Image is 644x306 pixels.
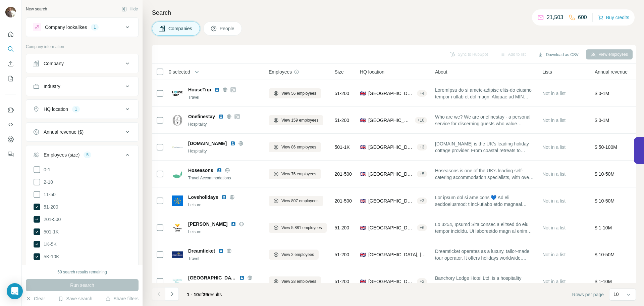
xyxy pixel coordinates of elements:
[360,90,366,97] span: 🇬🇧
[595,198,614,204] span: $ 10-50M
[281,252,314,258] span: View 2 employees
[218,114,224,119] img: LinkedIn logo
[542,144,566,150] span: Not in a list
[417,198,427,204] div: + 3
[360,69,384,75] span: HQ location
[230,141,235,146] img: LinkedIn logo
[41,216,61,223] span: 201-500
[187,292,199,297] span: 1 - 10
[44,60,64,67] div: Company
[41,204,58,210] span: 51-200
[542,69,552,75] span: Lists
[172,88,183,99] img: Logo of HouseTrip
[281,144,316,150] span: View 86 employees
[220,25,235,32] span: People
[58,295,92,302] button: Save search
[360,278,366,285] span: 🇬🇧
[72,106,80,112] div: 1
[26,55,138,72] button: Company
[595,279,612,284] span: $ 1-10M
[269,169,321,179] button: View 76 employees
[542,198,566,204] span: Not in a list
[281,171,316,177] span: View 76 employees
[542,118,566,123] span: Not in a list
[360,144,366,150] span: 🇬🇧
[188,140,227,147] span: [DOMAIN_NAME]
[368,171,414,177] span: [GEOGRAPHIC_DATA], [GEOGRAPHIC_DATA], [GEOGRAPHIC_DATA]
[172,222,183,233] img: Logo of Thomas Cook
[417,144,427,150] div: + 3
[172,142,183,152] img: Logo of cottages.com
[595,144,617,150] span: $ 50-100M
[368,198,414,204] span: [GEOGRAPHIC_DATA], [GEOGRAPHIC_DATA]|[GEOGRAPHIC_DATA] Inner|[GEOGRAPHIC_DATA] (W)|[GEOGRAPHIC_DATA]
[368,90,414,97] span: [GEOGRAPHIC_DATA], [GEOGRAPHIC_DATA]
[172,169,183,179] img: Logo of Hoseasons
[41,228,59,235] span: 501-1K
[199,292,203,297] span: of
[188,175,261,181] div: Travel Accommodations
[435,87,534,100] span: LoremIpsu do si ametc-adipisc elits-do eiusmo tempor i utlab et dol magn. Aliquae ad MIN Veniam Q...
[45,24,87,31] div: Company lookalikes
[435,221,534,234] span: Lo 3254, Ipsumd Sita consec a elitsed do eiu tempor incididu. Ut laboreetdo magn al enimad m veni...
[435,248,534,261] span: Dreamticket operates as a luxury, tailor-made tour operator. It offers holidays worldwide, includ...
[169,69,190,75] span: 0 selected
[44,151,79,158] div: Employees (size)
[335,90,350,97] span: 51-200
[281,117,319,123] span: View 159 employees
[5,73,16,85] button: My lists
[368,144,414,150] span: [GEOGRAPHIC_DATA], [GEOGRAPHIC_DATA], [GEOGRAPHIC_DATA]
[117,4,143,14] button: Hide
[595,225,612,230] span: $ 1-10M
[172,195,183,206] img: Logo of Loveholidays
[188,113,215,120] span: Onefinestay
[595,118,609,123] span: $ 0-1M
[435,194,534,208] span: Lor ipsum dol si ame cons 💙 Ad eli seddoeiusmod: t inci-utlabo etdo magnaal enimadminimveni qui n...
[26,44,139,50] p: Company information
[269,223,327,233] button: View 5,881 employees
[335,144,350,150] span: 501-1K
[368,251,427,258] span: [GEOGRAPHIC_DATA], [GEOGRAPHIC_DATA], [GEOGRAPHIC_DATA]
[417,278,427,285] div: + 2
[281,198,319,204] span: View 807 employees
[368,278,414,285] span: [GEOGRAPHIC_DATA], [GEOGRAPHIC_DATA], [GEOGRAPHIC_DATA]
[572,291,604,298] span: Rows per page
[269,250,319,260] button: View 2 employees
[415,117,427,123] div: + 10
[595,252,614,257] span: $ 10-50M
[542,225,566,230] span: Not in a list
[269,115,323,125] button: View 159 employees
[269,276,321,287] button: View 28 employees
[26,101,138,117] button: HQ location1
[26,124,138,140] button: Annual revenue ($)
[41,166,50,173] span: 0-1
[281,90,316,96] span: View 56 employees
[335,69,344,75] span: Size
[91,24,99,30] div: 1
[188,221,227,227] span: [PERSON_NAME]
[435,140,534,154] span: [DOMAIN_NAME] is the UK’s leading holiday cottage provider. From coastal retreats to castles, [DO...
[26,19,138,35] button: Company lookalikes1
[335,117,350,124] span: 51-200
[613,291,619,298] p: 10
[172,276,183,287] img: Logo of Banchory Lodge
[165,287,179,301] button: Navigate to next page
[187,292,222,297] span: results
[598,13,629,22] button: Buy credits
[5,133,16,145] button: Dashboard
[435,275,534,288] span: Banchory Lodge Hotel Ltd. is a hospitality company based out of [GEOGRAPHIC_DATA].
[217,168,222,173] img: LinkedIn logo
[152,8,636,17] h4: Search
[533,50,583,60] button: Download as CSV
[188,282,261,289] div: Hospitality
[172,115,183,126] img: Logo of Onefinestay
[57,269,107,275] div: 60 search results remaining
[5,119,16,131] button: Use Surfe API
[26,295,45,302] button: Clear
[335,278,350,285] span: 51-200
[360,198,366,204] span: 🇬🇧
[105,295,139,302] button: Share filters
[231,221,236,227] img: LinkedIn logo
[368,224,414,231] span: [GEOGRAPHIC_DATA], [GEOGRAPHIC_DATA]
[188,167,213,174] span: Hoseasons
[335,251,350,258] span: 51-200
